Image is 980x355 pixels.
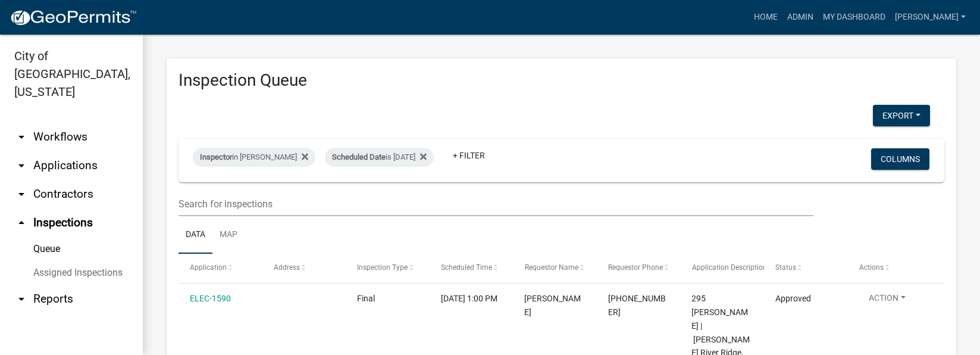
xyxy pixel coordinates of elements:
button: Action [859,292,915,309]
i: arrow_drop_up [14,216,29,230]
span: Scheduled Date [332,152,386,161]
span: Status [775,263,796,272]
datatable-header-cell: Actions [847,254,931,282]
datatable-header-cell: Scheduled Time [430,254,514,282]
datatable-header-cell: Inspection Type [346,254,430,282]
span: Requestor Phone [608,263,663,272]
button: Columns [871,148,929,170]
a: [PERSON_NAME] [890,6,970,29]
div: is [DATE] [325,148,434,167]
span: Application [190,263,227,272]
i: arrow_drop_down [14,187,29,201]
a: My Dashboard [818,6,890,29]
div: [DATE] 1:00 PM [441,292,502,306]
i: arrow_drop_down [14,158,29,173]
a: Data [179,216,212,254]
h3: Inspection Queue [179,70,944,91]
input: Search for inspections [179,192,813,216]
span: Doc McDonald [524,294,581,317]
span: Address [274,263,300,272]
i: arrow_drop_down [14,292,29,306]
datatable-header-cell: Application Description [680,254,764,282]
a: ELEC-1590 [190,294,231,303]
span: Inspector [200,152,232,161]
span: 812-722-8218 [608,294,666,317]
a: + Filter [443,145,494,166]
span: Scheduled Time [441,263,492,272]
span: Final [357,294,375,303]
a: Home [749,6,782,29]
span: Approved [775,294,811,303]
datatable-header-cell: Status [764,254,848,282]
button: Export [873,105,930,126]
a: Admin [782,6,818,29]
a: Map [212,216,245,254]
span: Application Description [691,263,766,272]
datatable-header-cell: Requestor Name [513,254,597,282]
i: arrow_drop_down [14,130,29,144]
datatable-header-cell: Application [179,254,262,282]
datatable-header-cell: Requestor Phone [597,254,681,282]
span: Requestor Name [524,263,578,272]
span: Inspection Type [357,263,408,272]
div: in [PERSON_NAME] [193,148,315,167]
span: Actions [859,263,884,272]
datatable-header-cell: Address [262,254,346,282]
